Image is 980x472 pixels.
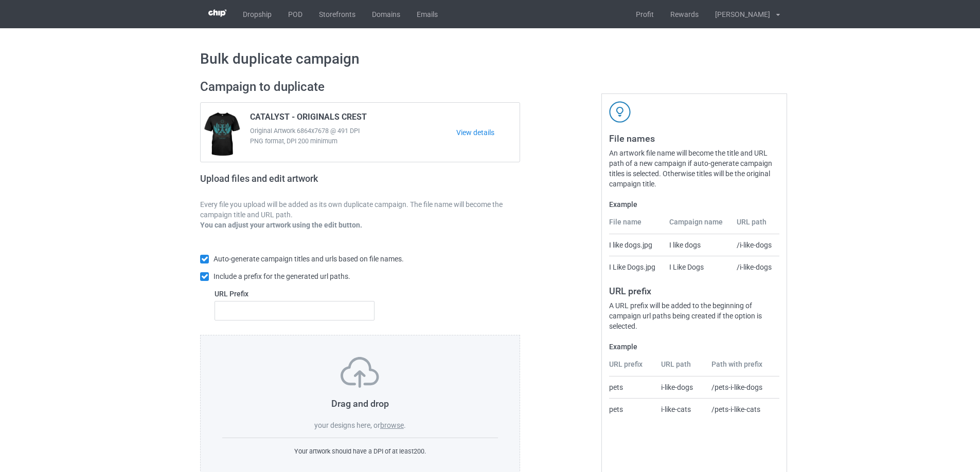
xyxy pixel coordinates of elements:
[655,398,706,420] td: i-like-cats
[250,136,456,146] span: PNG format, DPI 200 minimum
[215,289,375,299] label: URL Prefix
[731,234,779,256] td: /i-like-dogs
[664,234,732,256] td: I like dogs
[609,300,779,331] div: A URL prefix will be added to the beginning of campaign url paths being created if the option is ...
[200,79,520,95] h2: Campaign to duplicate
[655,359,706,376] th: URL path
[200,50,780,68] h1: Bulk duplicate campaign
[456,127,520,138] a: View details
[664,256,732,278] td: I Like Dogs
[250,112,367,126] span: CATALYST - ORIGINALS CREST
[706,398,779,420] td: /pets-i-like-cats
[609,342,779,352] label: Example
[380,421,404,429] label: browse
[200,173,392,192] h2: Upload files and edit artwork
[208,9,226,17] img: 3d383065fc803cdd16c62507c020ddf8.png
[609,148,779,189] div: An artwork file name will become the title and URL path of a new campaign if auto-generate campai...
[664,217,732,234] th: Campaign name
[200,221,362,229] b: You can adjust your artwork using the edit button.
[609,133,779,144] h3: File names
[200,199,520,220] p: Every file you upload will be added as its own duplicate campaign. The file name will become the ...
[341,357,379,388] img: svg+xml;base64,PD94bWwgdmVyc2lvbj0iMS4wIiBlbmNvZGluZz0iVVRGLTgiPz4KPHN2ZyB3aWR0aD0iNzVweCIgaGVpZ2...
[609,256,663,278] td: I Like Dogs.jpg
[609,376,655,398] td: pets
[609,217,663,234] th: File name
[731,217,779,234] th: URL path
[655,376,706,398] td: i-like-dogs
[706,359,779,376] th: Path with prefix
[222,398,498,409] h3: Drag and drop
[609,285,779,297] h3: URL prefix
[609,359,655,376] th: URL prefix
[707,2,770,27] div: [PERSON_NAME]
[213,255,404,263] span: Auto-generate campaign titles and urls based on file names.
[609,101,631,123] img: svg+xml;base64,PD94bWwgdmVyc2lvbj0iMS4wIiBlbmNvZGluZz0iVVRGLTgiPz4KPHN2ZyB3aWR0aD0iNDJweCIgaGVpZ2...
[213,272,350,280] span: Include a prefix for the generated url paths.
[609,398,655,420] td: pets
[706,376,779,398] td: /pets-i-like-dogs
[250,126,456,136] span: Original Artwork 6864x7678 @ 491 DPI
[731,256,779,278] td: /i-like-dogs
[314,421,380,429] span: your designs here, or
[404,421,406,429] span: .
[294,447,426,455] span: Your artwork should have a DPI of at least 200 .
[609,234,663,256] td: I like dogs.jpg
[609,199,779,210] label: Example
